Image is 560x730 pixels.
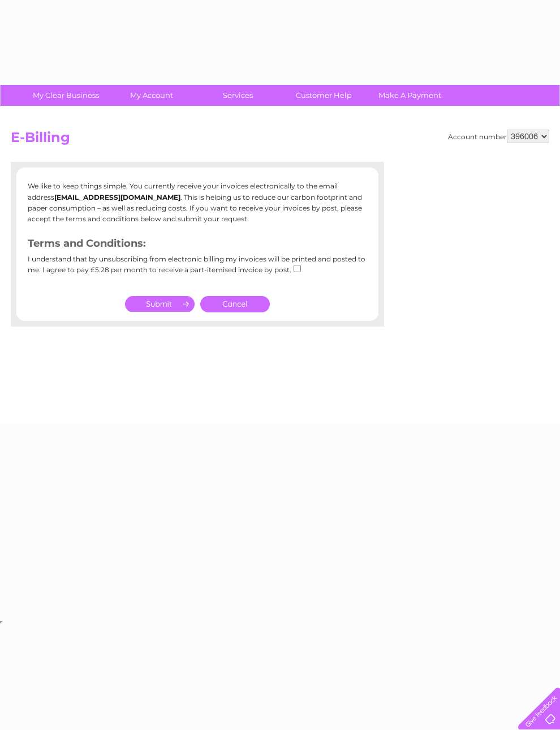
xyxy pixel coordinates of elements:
[28,181,367,224] p: We like to keep things simple. You currently receive your invoices electronically to the email ad...
[105,85,199,106] a: My Account
[200,296,270,312] a: Cancel
[28,235,367,255] h3: Terms and Conditions:
[125,296,195,312] input: Submit
[54,193,180,201] b: [EMAIL_ADDRESS][DOMAIN_NAME]
[448,130,549,143] div: Account number
[19,85,113,106] a: My Clear Business
[28,255,367,282] div: I understand that by unsubscribing from electronic billing my invoices will be printed and posted...
[277,85,371,106] a: Customer Help
[363,85,456,106] a: Make A Payment
[191,85,285,106] a: Services
[11,130,549,151] h2: E-Billing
